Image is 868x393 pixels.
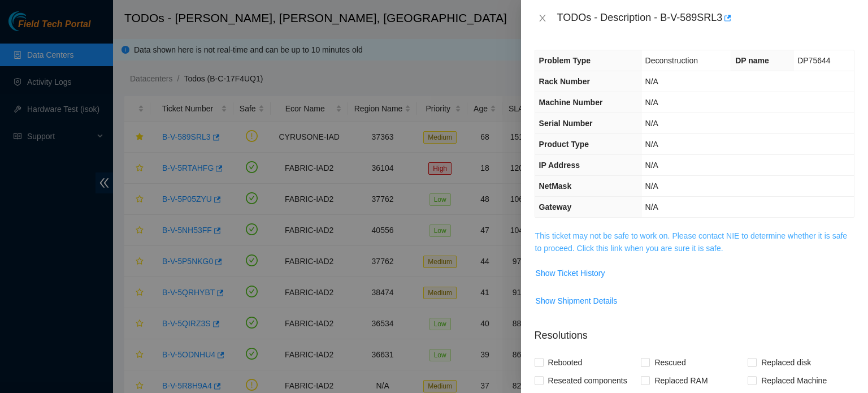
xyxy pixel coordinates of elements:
span: Serial Number [539,119,593,128]
button: Show Shipment Details [535,292,618,310]
span: N/A [645,140,658,149]
span: Rescued [650,353,690,372]
span: IP Address [539,161,580,170]
p: Resolutions [535,319,854,343]
button: Close [535,13,550,24]
span: N/A [645,202,658,211]
span: Rack Number [539,77,590,86]
span: Show Shipment Details [536,295,618,307]
span: Machine Number [539,98,603,107]
span: DP name [735,56,769,65]
span: N/A [645,182,658,191]
span: Reseated components [544,372,632,390]
div: TODOs - Description - B-V-589SRL3 [557,9,854,27]
span: Deconstruction [645,56,698,65]
a: This ticket may not be safe to work on. Please contact NIE to determine whether it is safe to pro... [535,231,847,253]
span: Gateway [539,202,572,211]
span: Replaced disk [757,353,815,372]
span: DP75644 [797,56,830,65]
button: Show Ticket History [535,264,606,282]
span: N/A [645,77,658,86]
span: close [538,14,547,23]
span: Rebooted [544,353,587,372]
span: Problem Type [539,56,591,65]
span: NetMask [539,182,572,191]
span: N/A [645,119,658,128]
span: N/A [645,161,658,170]
span: N/A [645,98,658,107]
span: Show Ticket History [536,267,605,279]
span: Product Type [539,140,589,149]
span: Replaced RAM [650,372,712,390]
span: Replaced Machine [757,372,831,390]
